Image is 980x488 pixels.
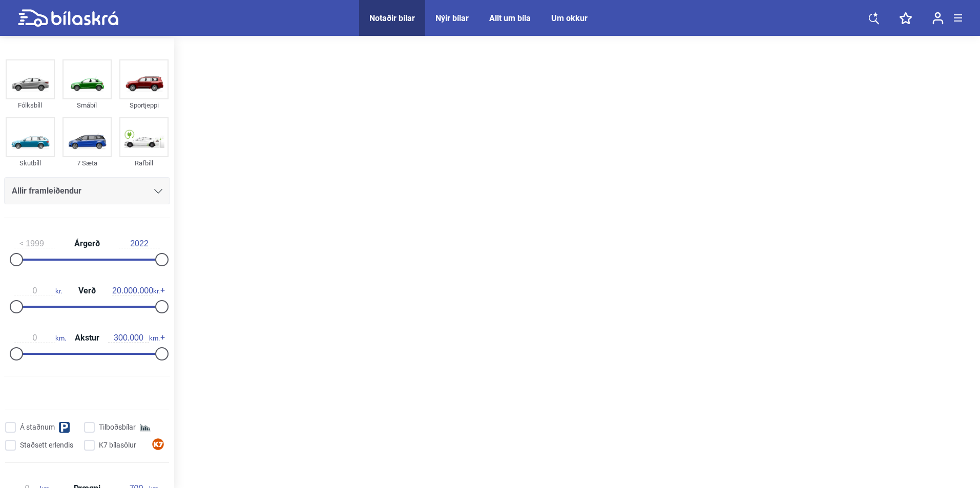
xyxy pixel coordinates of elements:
[72,334,102,342] span: Akstur
[369,13,415,23] a: Notaðir bílar
[489,13,531,23] a: Allt um bíla
[435,13,469,23] a: Nýir bílar
[99,440,136,451] span: K7 bílasölur
[932,12,944,25] img: user-login.svg
[20,440,73,451] span: Staðsett erlendis
[119,157,169,169] div: Rafbíll
[99,422,136,433] span: Tilboðsbílar
[72,240,102,248] span: Árgerð
[6,157,55,169] div: Skutbíll
[551,13,588,23] a: Um okkur
[62,99,112,111] div: Smábíl
[14,333,66,343] span: km.
[62,157,112,169] div: 7 Sæta
[20,422,55,433] span: Á staðnum
[108,333,160,343] span: km.
[112,286,160,295] span: kr.
[76,287,98,295] span: Verð
[14,286,62,295] span: kr.
[119,99,169,111] div: Sportjeppi
[12,184,81,198] span: Allir framleiðendur
[6,99,55,111] div: Fólksbíll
